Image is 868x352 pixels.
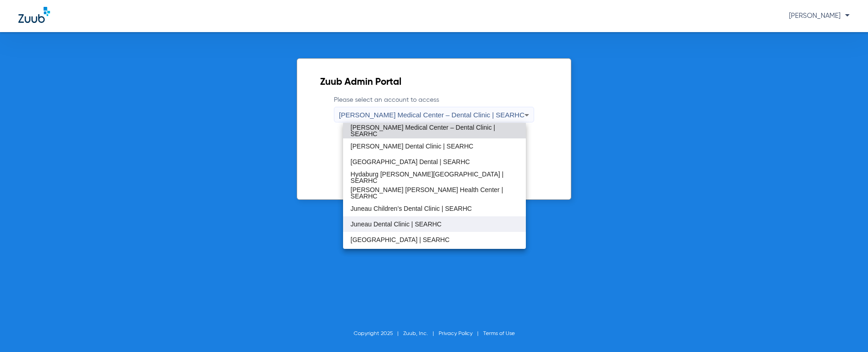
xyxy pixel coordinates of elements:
span: [PERSON_NAME] [PERSON_NAME] Health Center | SEARHC [350,187,518,199]
span: [PERSON_NAME] Dental Clinic | SEARHC [350,143,473,149]
span: Juneau Children’s Dental Clinic | SEARHC [350,205,472,212]
iframe: Chat Widget [822,308,868,352]
span: Hydaburg [PERSON_NAME][GEOGRAPHIC_DATA] | SEARHC [350,171,518,184]
span: Juneau Dental Clinic | SEARHC [350,221,441,227]
span: [GEOGRAPHIC_DATA] | SEARHC [350,236,450,243]
span: [GEOGRAPHIC_DATA] Dental | SEARHC [350,159,470,165]
span: [PERSON_NAME] Medical Center – Dental Clinic | SEARHC [350,124,518,137]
